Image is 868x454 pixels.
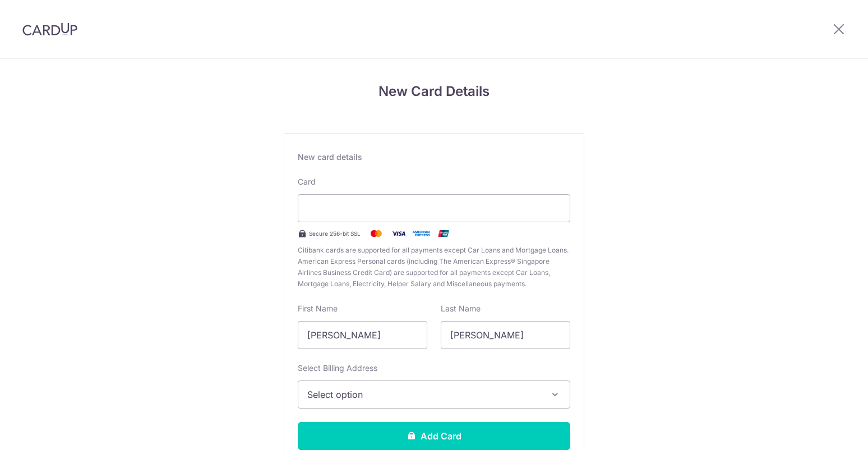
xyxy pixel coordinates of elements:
img: CardUp [22,22,77,36]
button: Select option [298,380,570,409]
input: Cardholder First Name [298,321,427,349]
input: Cardholder Last Name [441,321,570,349]
img: Mastercard [365,227,387,240]
div: New card details [298,152,570,163]
img: .alt.amex [410,227,432,240]
img: .alt.unionpay [432,227,455,240]
img: Visa [387,227,410,240]
span: Select option [307,388,541,401]
iframe: Secure card payment input frame [307,201,561,215]
label: Last Name [441,303,481,314]
h4: New Card Details [284,81,584,102]
label: Select Billing Address [298,363,377,374]
button: Add Card [298,422,570,450]
span: Citibank cards are supported for all payments except Car Loans and Mortgage Loans. American Expre... [298,245,570,290]
label: Card [298,176,316,187]
label: First Name [298,303,338,314]
span: Secure 256-bit SSL [309,229,361,238]
iframe: Opens a widget where you can find more information [796,420,857,448]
